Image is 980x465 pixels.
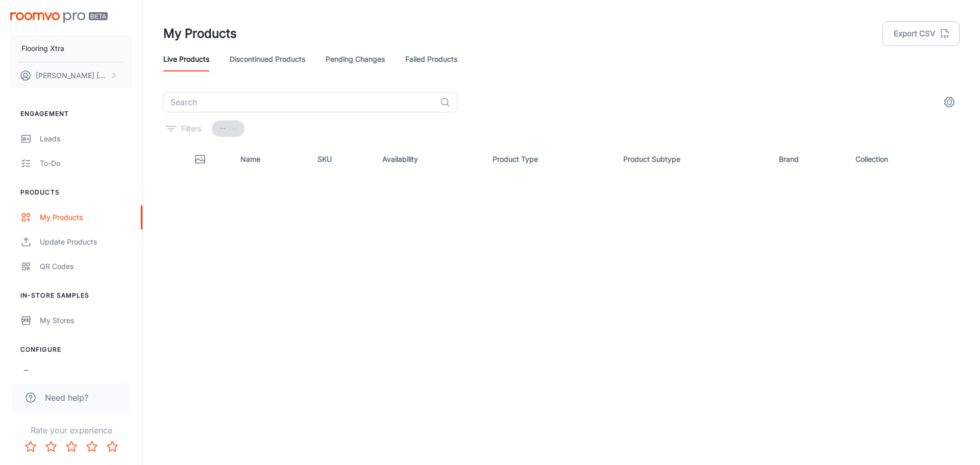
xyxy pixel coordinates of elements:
[8,424,134,436] p: Rate your experience
[326,47,385,71] a: Pending Changes
[10,12,108,23] img: Roomvo PRO Beta
[194,153,206,165] svg: Thumbnail
[45,391,88,404] span: Need help?
[40,369,124,380] div: Rooms
[939,92,960,112] button: settings
[40,315,132,326] div: My Stores
[847,145,960,174] th: Collection
[374,145,484,174] th: Availability
[40,158,132,169] div: To-do
[40,212,132,223] div: My Products
[163,25,237,43] h1: My Products
[20,436,41,457] button: Rate 1 star
[10,35,132,62] button: Flooring Xtra
[36,70,108,81] p: [PERSON_NAME] [PERSON_NAME]
[102,436,122,457] button: Rate 5 star
[163,92,436,112] input: Search
[163,47,209,71] a: Live Products
[40,261,132,272] div: QR Codes
[40,236,132,248] div: Update Products
[40,133,132,144] div: Leads
[61,436,82,457] button: Rate 3 star
[232,145,309,174] th: Name
[484,145,615,174] th: Product Type
[309,145,374,174] th: SKU
[21,43,64,54] p: Flooring Xtra
[615,145,771,174] th: Product Subtype
[883,21,960,46] button: Export CSV
[82,436,102,457] button: Rate 4 star
[10,62,132,89] button: [PERSON_NAME] [PERSON_NAME]
[230,47,305,71] a: Discontinued Products
[41,436,61,457] button: Rate 2 star
[405,47,457,71] a: Failed Products
[771,145,847,174] th: Brand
